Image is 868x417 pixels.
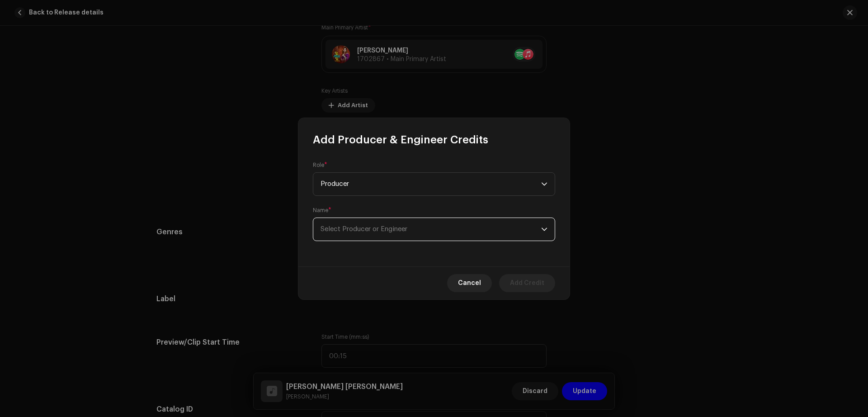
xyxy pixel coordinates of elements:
button: Add Credit [499,274,555,292]
label: Role [313,161,327,169]
span: Add Credit [510,274,544,292]
button: Cancel [447,274,492,292]
span: Add Producer & Engineer Credits [313,133,488,147]
span: Cancel [458,274,481,292]
span: Select Producer or Engineer [321,218,541,241]
span: Producer [321,173,541,195]
label: Name [313,207,331,214]
div: dropdown trigger [541,173,547,195]
span: Select Producer or Engineer [321,226,407,232]
div: dropdown trigger [541,218,547,241]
